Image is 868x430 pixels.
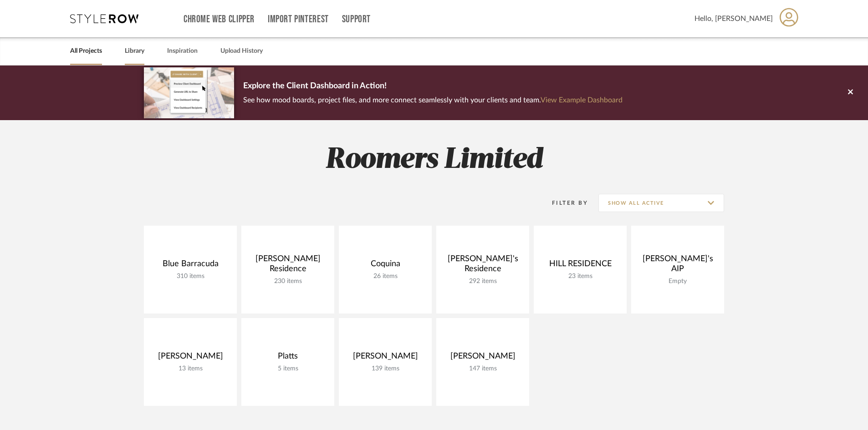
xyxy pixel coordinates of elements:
p: See how mood boards, project files, and more connect seamlessly with your clients and team. [243,94,623,106]
a: Upload History [220,45,263,57]
div: Blue Barracuda [151,259,230,273]
div: 139 items [346,365,424,373]
div: [PERSON_NAME]'s Residence [444,254,522,278]
div: [PERSON_NAME] [346,351,424,365]
div: 230 items [249,278,327,285]
div: 5 items [249,365,327,373]
a: Inspiration [167,45,198,57]
div: 292 items [444,278,522,285]
h2: Roomers Limited [106,143,762,177]
a: Chrome Web Clipper [184,15,255,23]
div: 147 items [444,365,522,373]
span: Hello, [PERSON_NAME] [694,13,773,24]
div: HILL RESIDENCE [541,259,619,273]
a: Import Pinterest [268,15,329,23]
div: 310 items [151,273,230,280]
div: Filter By [540,198,588,207]
p: Explore the Client Dashboard in Action! [243,79,623,94]
div: 23 items [541,273,619,280]
div: 13 items [151,365,230,373]
div: Coquina [346,259,424,273]
div: [PERSON_NAME] [151,351,230,365]
div: Platts [249,351,327,365]
div: [PERSON_NAME] [444,351,522,365]
a: View Example Dashboard [541,96,623,104]
a: Library [125,45,144,57]
div: 26 items [346,273,424,280]
img: d5d033c5-7b12-40c2-a960-1ecee1989c38.png [144,67,234,118]
div: Empty [638,278,717,285]
div: [PERSON_NAME] Residence [249,254,327,278]
a: Support [342,15,371,23]
div: [PERSON_NAME]'s AIP [638,254,717,278]
a: All Projects [70,45,102,57]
